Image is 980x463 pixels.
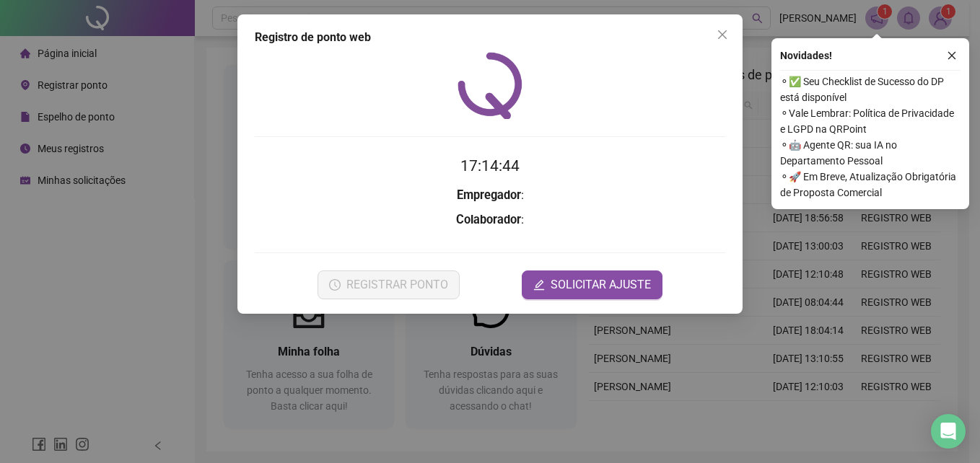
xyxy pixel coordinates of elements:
[255,211,725,229] h3: :
[533,279,545,291] span: edit
[318,270,460,299] button: REGISTRAR PONTO
[551,276,651,294] span: SOLICITAR AJUSTE
[780,74,961,105] span: ⚬ ✅ Seu Checklist de Sucesso do DP está disponível
[717,29,728,40] span: close
[931,414,966,449] div: Open Intercom Messenger
[255,186,725,205] h3: :
[780,137,961,169] span: ⚬ 🤖 Agente QR: sua IA no Departamento Pessoal
[255,29,725,46] div: Registro de ponto web
[460,157,520,175] time: 17:14:44
[780,105,961,137] span: ⚬ Vale Lembrar: Política de Privacidade e LGPD na QRPoint
[780,169,961,200] span: ⚬ 🚀 Em Breve, Atualização Obrigatória de Proposta Comercial
[947,50,957,61] span: close
[780,48,832,63] span: Novidades !
[456,213,521,226] strong: Colaborador
[458,52,522,119] img: QRPoint
[457,188,521,202] strong: Empregador
[522,270,662,299] button: editSOLICITAR AJUSTE
[711,23,734,46] button: Close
